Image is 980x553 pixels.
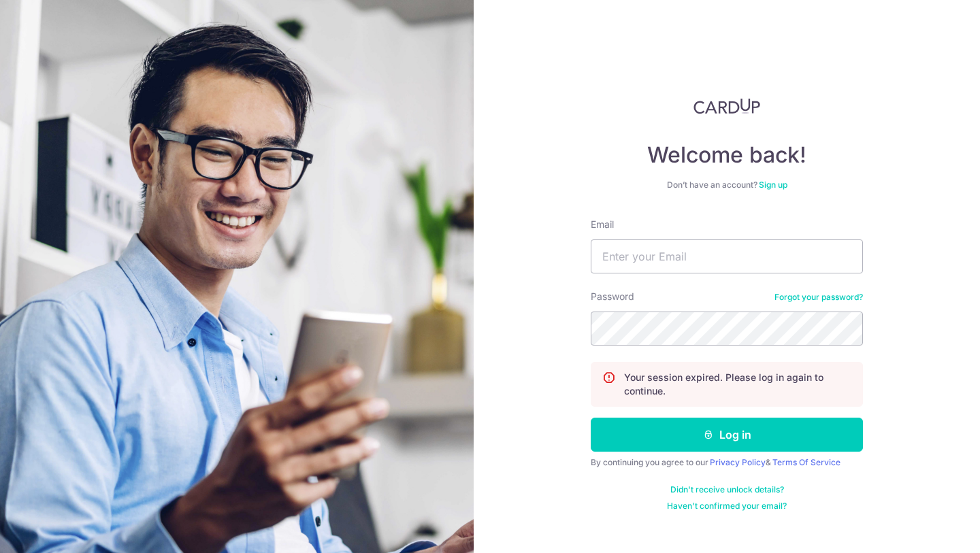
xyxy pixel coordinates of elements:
h4: Welcome back! [591,141,863,169]
img: CardUp Logo [693,98,760,114]
a: Didn't receive unlock details? [670,484,784,495]
button: Log in [591,418,863,452]
a: Haven't confirmed your email? [667,501,787,512]
div: Don’t have an account? [591,180,863,190]
p: Your session expired. Please log in again to continue. [624,371,851,398]
a: Forgot your password? [774,292,863,303]
a: Sign up [759,180,787,190]
label: Email [591,218,614,231]
input: Enter your Email [591,239,863,273]
a: Terms Of Service [772,457,840,467]
label: Password [591,290,634,303]
div: By continuing you agree to our & [591,457,863,468]
a: Privacy Policy [710,457,766,467]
